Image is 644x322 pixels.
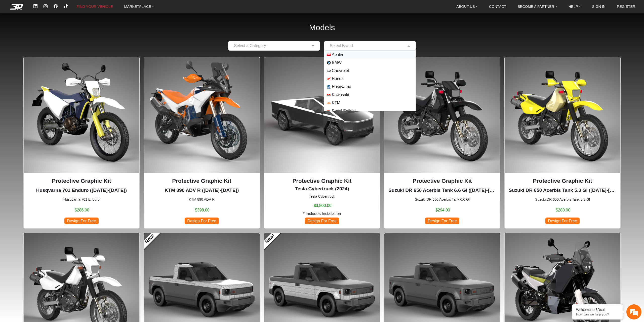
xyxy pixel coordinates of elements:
img: KTM [327,101,331,105]
p: Protective Graphic Kit [28,177,135,185]
div: Suzuki DR 650 Acerbis Tank 6.6 Gl [384,57,500,229]
span: $3,800.00 [313,203,331,209]
a: REGISTER [615,2,637,11]
span: We're online! [29,59,69,107]
span: * Includes Installation [303,211,341,217]
p: KTM 890 ADV R (2023-2025) [148,187,256,194]
img: DR 650Acerbis Tank 6.6 Gl1996-2024 [384,57,500,173]
img: Honda [327,77,331,81]
span: $286.00 [75,207,89,213]
span: Design For Free [64,218,99,224]
span: Kawasaki [332,92,349,98]
small: Suzuki DR 650 Acerbis Tank 6.6 Gl [388,197,496,202]
span: Design For Free [425,218,459,224]
small: Tesla Cybertruck [268,194,376,199]
img: Royal Enfield [327,109,331,113]
p: Protective Graphic Kit [509,177,616,185]
div: Articles [65,149,96,164]
p: Husqvarna 701 Enduro (2016-2024) [28,187,135,194]
span: $398.00 [195,207,210,213]
p: Suzuki DR 650 Acerbis Tank 6.6 Gl (1996-2024) [388,187,496,194]
span: BMW [332,60,342,66]
p: Suzuki DR 650 Acerbis Tank 5.3 Gl (1996-2024) [509,187,616,194]
div: Navigation go back [6,26,13,33]
p: Protective Graphic Kit [148,177,256,185]
span: Husqvarna [332,84,351,90]
img: BMW [327,61,331,65]
span: KTM [332,100,340,106]
div: Tesla Cybertruck [264,57,380,229]
textarea: Type your message and hit 'Enter' [3,131,96,149]
img: 890 ADV R null2023-2025 [144,57,260,173]
p: Tesla Cybertruck (2024) [268,185,376,193]
img: 701 Enduronull2016-2024 [24,57,139,173]
span: $294.00 [435,207,450,213]
h2: Models [309,16,335,39]
span: Royal Enfield [332,108,355,114]
div: Minimize live chat window [83,3,95,15]
p: Protective Graphic Kit [388,177,496,185]
a: ABOUT US [454,2,480,11]
div: FAQs [34,149,65,164]
a: FIND YOUR VEHICLE [74,2,115,11]
a: New! [140,229,160,249]
img: Husqvarna [327,85,331,89]
p: How can we help you? [576,312,619,316]
span: Honda [332,76,344,82]
a: SIGN IN [590,2,608,11]
ng-dropdown-panel: Options List [324,50,416,111]
img: Aprilia [327,53,331,57]
span: $280.00 [556,207,570,213]
img: DR 650Acerbis Tank 5.3 Gl1996-2024 [505,57,620,173]
a: MARKETPLACE [122,2,156,11]
p: Protective Graphic Kit [268,177,376,185]
div: KTM 890 ADV R [144,57,260,229]
span: Design For Free [545,218,580,224]
div: Welcome to 3Dcal [576,308,619,312]
span: Aprilia [332,52,343,58]
img: Chevrolet [327,69,331,73]
div: Suzuki DR 650 Acerbis Tank 5.3 Gl [504,57,621,229]
div: Husqvarna 701 Enduro [23,57,140,229]
span: Chevrolet [332,68,349,74]
small: KTM 890 ADV R [148,197,256,202]
span: Design For Free [305,218,339,224]
span: Conversation [3,158,34,161]
a: BECOME A PARTNER [515,2,559,11]
small: Suzuki DR 650 Acerbis Tank 5.3 Gl [509,197,616,202]
div: Chat with us now [34,26,92,33]
a: New! [260,229,280,249]
img: Cybertrucknull2024 [264,57,380,173]
span: Design For Free [185,218,219,224]
img: Kawasaki [327,93,331,97]
a: CONTACT [487,2,508,11]
small: Husqvarna 701 Enduro [28,197,135,202]
a: HELP [567,2,583,11]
